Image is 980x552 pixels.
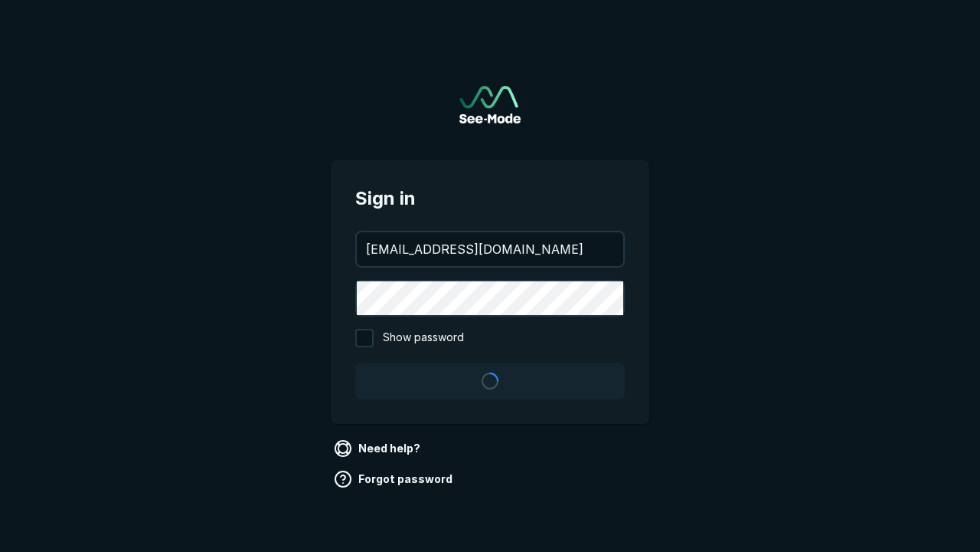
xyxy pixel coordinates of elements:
img: See-Mode Logo [459,86,521,123]
span: Show password [383,329,464,347]
a: Go to sign in [459,86,521,123]
a: Need help? [331,436,426,461]
span: Sign in [355,185,625,212]
a: Forgot password [331,467,459,491]
input: your@email.com [357,232,623,266]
